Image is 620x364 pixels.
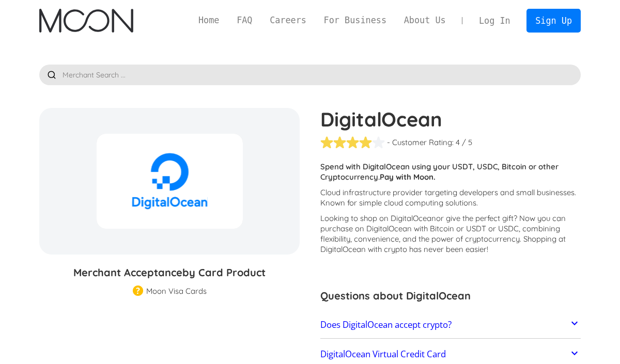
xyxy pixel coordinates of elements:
h2: Does DigitalOcean accept crypto? [320,320,452,330]
p: Cloud infrastructure provider targeting developers and small businesses. Known for simple cloud c... [320,187,581,208]
div: 4 [456,137,460,148]
a: For Business [315,14,395,27]
a: Home [190,14,228,27]
span: or give the perfect gift [436,213,514,223]
div: - Customer Rating: [387,137,454,148]
h2: DigitalOcean Virtual Credit Card [320,349,446,359]
a: Careers [261,14,315,27]
h3: Merchant Acceptance [39,265,300,280]
a: FAQ [228,14,261,27]
h3: Questions about DigitalOcean [320,288,581,304]
div: / 5 [462,137,472,148]
img: Moon Logo [39,9,133,33]
a: About Us [395,14,455,27]
div: Moon Visa Cards [146,286,207,296]
a: Sign Up [526,9,580,32]
a: Does DigitalOcean accept crypto? [320,314,581,336]
strong: Pay with Moon. [380,172,436,182]
a: Log In [470,9,519,32]
p: Looking to shop on DigitalOcean ? Now you can purchase on DigitalOcean with Bitcoin or USDT or US... [320,213,581,255]
p: Spend with DigitalOcean using your USDT, USDC, Bitcoin or other Cryptocurrency. [320,162,581,182]
h1: DigitalOcean [320,108,581,131]
input: Merchant Search ... [39,65,581,85]
a: home [39,9,133,33]
span: by Card Product [182,266,266,279]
